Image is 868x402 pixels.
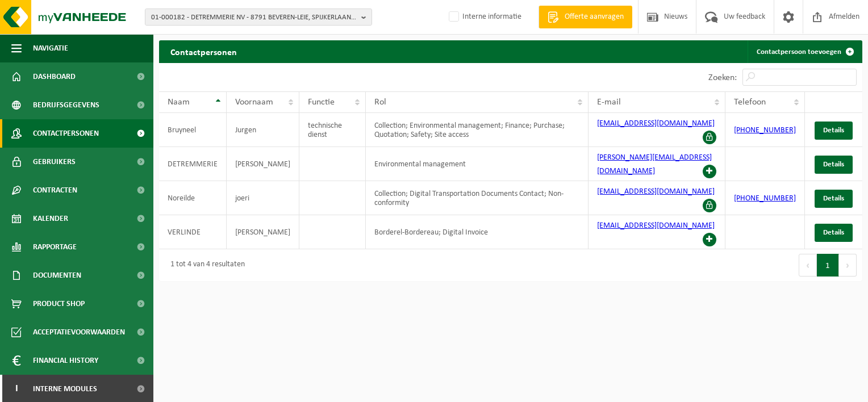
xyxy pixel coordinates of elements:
button: Previous [799,254,817,277]
td: VERLINDE [159,215,227,249]
button: Next [839,254,857,277]
span: Details [823,229,844,236]
span: Product Shop [33,290,85,318]
span: Details [823,161,844,168]
span: Dashboard [33,62,76,91]
a: Details [815,224,853,242]
span: Contracten [33,176,77,204]
a: [EMAIL_ADDRESS][DOMAIN_NAME] [597,187,715,196]
a: [EMAIL_ADDRESS][DOMAIN_NAME] [597,119,715,128]
button: 1 [817,254,839,277]
span: Details [823,127,844,134]
a: Details [815,156,853,174]
td: Collection; Digital Transportation Documents Contact; Non-conformity [366,181,589,215]
h2: Contactpersonen [159,40,248,62]
span: Gebruikers [33,148,76,176]
span: Offerte aanvragen [562,11,627,23]
td: Borderel-Bordereau; Digital Invoice [366,215,589,249]
td: joeri [227,181,299,215]
label: Interne informatie [446,9,521,26]
div: 1 tot 4 van 4 resultaten [165,255,245,275]
td: Bruyneel [159,113,227,147]
a: Details [815,122,853,140]
a: [EMAIL_ADDRESS][DOMAIN_NAME] [597,221,715,230]
button: 01-000182 - DETREMMERIE NV - 8791 BEVEREN-LEIE, SPIJKERLAAN 153 [145,9,372,26]
a: [PHONE_NUMBER] [734,126,796,135]
a: Details [815,190,853,208]
a: Offerte aanvragen [539,6,632,28]
a: [PERSON_NAME][EMAIL_ADDRESS][DOMAIN_NAME] [597,153,712,175]
span: Financial History [33,346,98,375]
span: Rol [374,98,386,107]
span: 01-000182 - DETREMMERIE NV - 8791 BEVEREN-LEIE, SPIJKERLAAN 153 [151,9,357,26]
span: Acceptatievoorwaarden [33,318,125,346]
span: Naam [168,98,190,107]
td: Collection; Environmental management; Finance; Purchase; Quotation; Safety; Site access [366,113,589,147]
span: Contactpersonen [33,119,99,148]
span: Functie [308,98,335,107]
td: Noreilde [159,181,227,215]
label: Zoeken: [708,73,737,82]
td: [PERSON_NAME] [227,147,299,181]
span: E-mail [597,98,621,107]
td: technische dienst [299,113,366,147]
td: Jurgen [227,113,299,147]
span: Telefoon [734,98,766,107]
span: Documenten [33,261,81,290]
span: Voornaam [235,98,273,107]
a: Contactpersoon toevoegen [748,40,861,63]
td: Environmental management [366,147,589,181]
span: Details [823,195,844,202]
td: DETREMMERIE [159,147,227,181]
span: Bedrijfsgegevens [33,91,99,119]
span: Navigatie [33,34,68,62]
a: [PHONE_NUMBER] [734,194,796,203]
span: Kalender [33,204,68,233]
td: [PERSON_NAME] [227,215,299,249]
span: Rapportage [33,233,77,261]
